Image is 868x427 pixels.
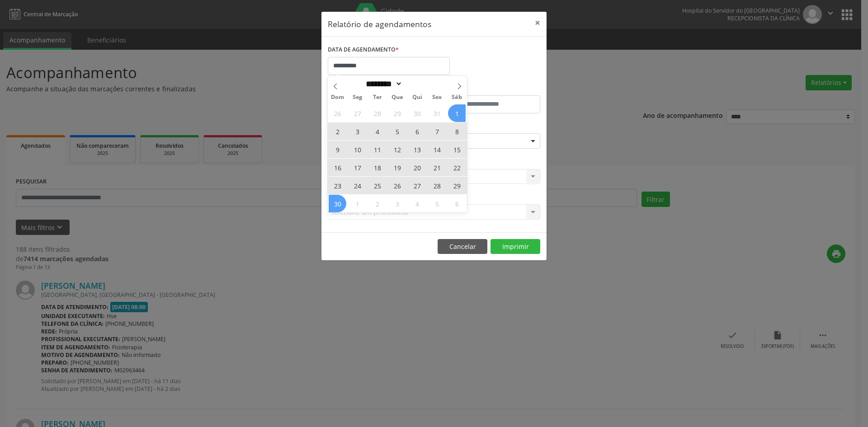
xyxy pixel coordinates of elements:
[329,195,346,212] span: Novembro 30, 2025
[329,122,346,140] span: Novembro 2, 2025
[387,94,407,100] span: Qua
[329,159,346,176] span: Novembro 16, 2025
[528,12,547,34] button: Close
[368,159,386,176] span: Novembro 18, 2025
[368,195,386,212] span: Dezembro 2, 2025
[368,141,386,158] span: Novembro 11, 2025
[368,94,387,100] span: Ter
[348,94,368,100] span: Seg
[388,104,406,122] span: Outubro 29, 2025
[438,239,487,254] button: Cancelar
[448,159,466,176] span: Novembro 22, 2025
[408,141,426,158] span: Novembro 13, 2025
[428,177,446,194] span: Novembro 28, 2025
[448,104,466,122] span: Novembro 1, 2025
[388,159,406,176] span: Novembro 19, 2025
[388,195,406,212] span: Dezembro 3, 2025
[388,122,406,140] span: Novembro 5, 2025
[329,177,346,194] span: Novembro 23, 2025
[402,79,432,89] input: Year
[388,177,406,194] span: Novembro 26, 2025
[363,79,402,89] select: Month
[448,177,466,194] span: Novembro 29, 2025
[349,141,366,158] span: Novembro 10, 2025
[491,239,540,254] button: Imprimir
[448,141,466,158] span: Novembro 15, 2025
[329,104,346,122] span: Outubro 26, 2025
[349,122,366,140] span: Novembro 3, 2025
[368,122,386,140] span: Novembro 4, 2025
[408,159,426,176] span: Novembro 20, 2025
[428,195,446,212] span: Dezembro 5, 2025
[349,159,366,176] span: Novembro 17, 2025
[408,104,426,122] span: Outubro 30, 2025
[368,104,386,122] span: Outubro 28, 2025
[448,195,466,212] span: Dezembro 6, 2025
[328,94,348,100] span: Dom
[448,122,466,140] span: Novembro 8, 2025
[349,195,366,212] span: Dezembro 1, 2025
[428,104,446,122] span: Outubro 31, 2025
[428,159,446,176] span: Novembro 21, 2025
[329,141,346,158] span: Novembro 9, 2025
[408,122,426,140] span: Novembro 6, 2025
[436,81,540,95] label: ATÉ
[328,43,399,57] label: DATA DE AGENDAMENTO
[407,94,427,100] span: Qui
[349,104,366,122] span: Outubro 27, 2025
[408,195,426,212] span: Dezembro 4, 2025
[428,141,446,158] span: Novembro 14, 2025
[349,177,366,194] span: Novembro 24, 2025
[388,141,406,158] span: Novembro 12, 2025
[427,94,447,100] span: Sex
[408,177,426,194] span: Novembro 27, 2025
[428,122,446,140] span: Novembro 7, 2025
[447,94,467,100] span: Sáb
[368,177,386,194] span: Novembro 25, 2025
[328,18,431,30] h5: Relatório de agendamentos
